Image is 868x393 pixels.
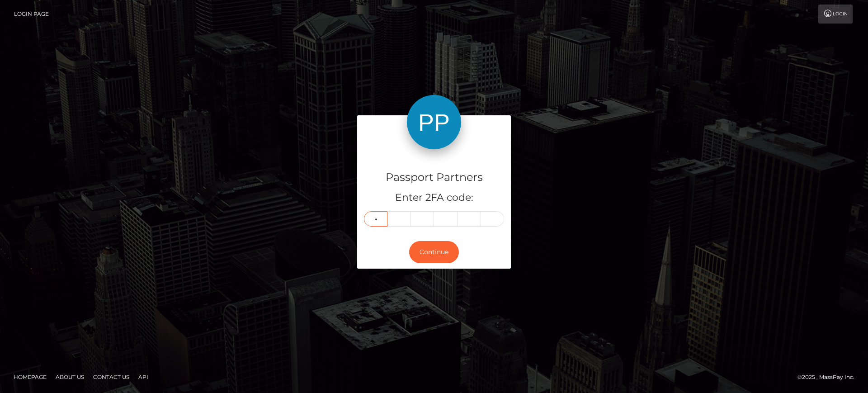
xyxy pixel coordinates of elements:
[52,370,88,384] a: About Us
[797,372,861,382] div: © 2025 , MassPay Inc.
[364,191,504,205] h5: Enter 2FA code:
[10,370,50,384] a: Homepage
[818,5,853,24] a: Login
[364,170,504,185] h4: Passport Partners
[409,241,459,263] button: Continue
[90,370,133,384] a: Contact Us
[135,370,152,384] a: API
[407,95,461,149] img: Passport Partners
[14,5,49,24] a: Login Page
